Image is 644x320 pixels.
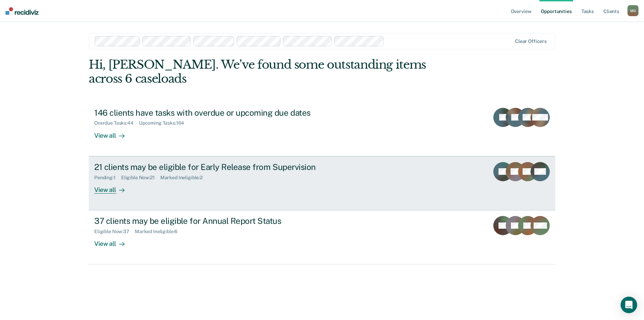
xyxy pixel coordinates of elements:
button: MG [627,5,638,16]
img: Recidiviz [6,7,39,15]
div: 146 clients have tasks with overdue or upcoming due dates [94,108,336,118]
div: Hi, [PERSON_NAME]. We’ve found some outstanding items across 6 caseloads [89,58,462,86]
div: Overdue Tasks : 44 [94,120,139,126]
div: Marked Ineligible : 2 [160,175,208,181]
div: View all [94,126,133,139]
div: View all [94,235,133,248]
div: 21 clients may be eligible for Early Release from Supervision [94,162,336,172]
div: M G [627,5,638,16]
div: Marked Ineligible : 6 [135,229,183,235]
div: Eligible Now : 21 [121,175,160,181]
div: Clear officers [515,38,547,44]
a: 37 clients may be eligible for Annual Report StatusEligible Now:37Marked Ineligible:6View all [89,210,555,264]
div: 37 clients may be eligible for Annual Report Status [94,216,336,226]
div: Upcoming Tasks : 164 [139,120,190,126]
div: Open Intercom Messenger [621,297,637,313]
div: View all [94,180,133,194]
a: 146 clients have tasks with overdue or upcoming due datesOverdue Tasks:44Upcoming Tasks:164View all [89,102,555,156]
a: 21 clients may be eligible for Early Release from SupervisionPending:1Eligible Now:21Marked Ineli... [89,156,555,210]
div: Pending : 1 [94,175,121,181]
div: Eligible Now : 37 [94,229,135,235]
